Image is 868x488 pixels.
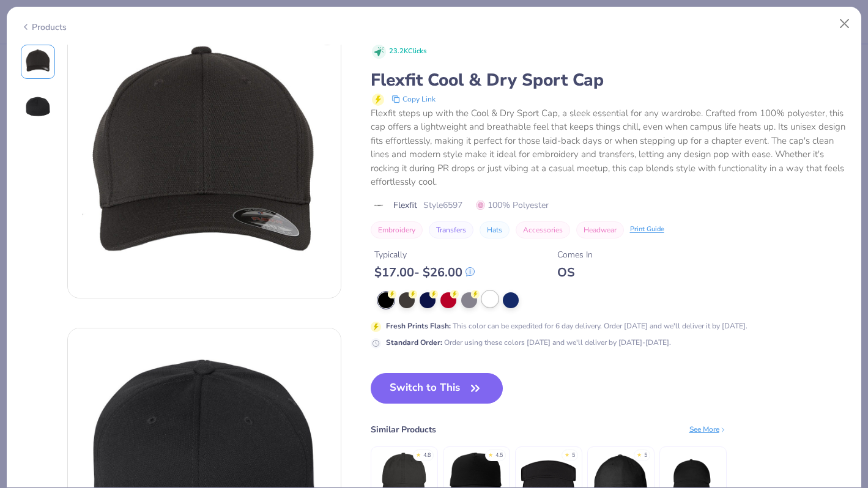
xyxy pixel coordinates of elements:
[371,106,848,189] div: Flexfit steps up with the Cool & Dry Sport Cap, a sleek essential for any wardrobe. Crafted from ...
[644,451,647,460] div: 5
[557,248,593,261] div: Comes In
[386,337,671,348] div: Order using these colors [DATE] and we'll deliver by [DATE]-[DATE].
[429,221,473,238] button: Transfers
[371,373,503,404] button: Switch to This
[371,221,423,238] button: Embroidery
[488,451,493,456] div: ★
[386,338,442,347] strong: Standard Order :
[371,423,436,436] div: Similar Products
[637,451,642,456] div: ★
[572,451,575,460] div: 5
[68,25,341,298] img: Front
[23,94,53,123] img: Back
[557,265,593,280] div: OS
[565,451,569,456] div: ★
[423,199,462,212] span: Style 6597
[374,248,475,261] div: Typically
[21,21,67,34] div: Products
[423,451,431,460] div: 4.8
[23,47,53,76] img: Front
[495,451,503,460] div: 4.5
[374,265,475,280] div: $ 17.00 - $ 26.00
[689,424,727,435] div: See More
[516,221,570,238] button: Accessories
[386,321,451,331] strong: Fresh Prints Flash :
[480,221,510,238] button: Hats
[576,221,624,238] button: Headwear
[371,201,387,210] img: brand logo
[389,46,426,57] span: 23.2K Clicks
[371,68,848,92] div: Flexfit Cool & Dry Sport Cap
[416,451,421,456] div: ★
[833,12,856,35] button: Close
[393,199,417,212] span: Flexfit
[388,92,439,106] button: copy to clipboard
[476,199,549,212] span: 100% Polyester
[386,320,747,331] div: This color can be expedited for 6 day delivery. Order [DATE] and we'll deliver it by [DATE].
[630,224,664,235] div: Print Guide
